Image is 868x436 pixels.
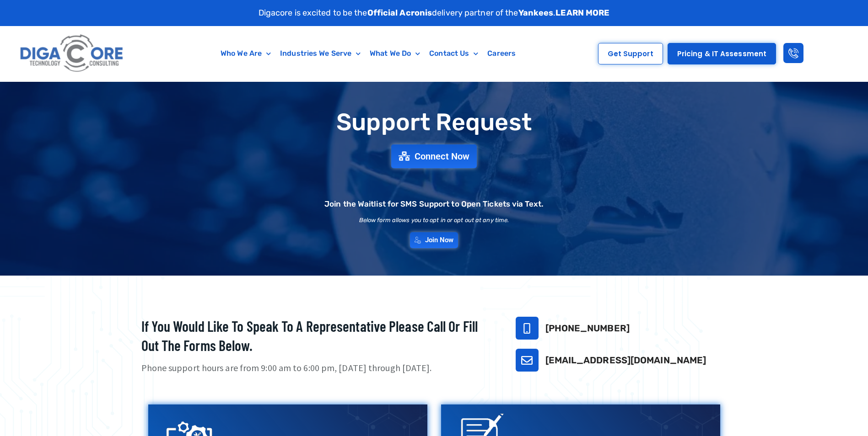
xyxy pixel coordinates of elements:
a: Join Now [410,232,458,248]
a: support@digacore.com [516,349,539,372]
a: Careers [483,43,520,64]
a: Who We Are [216,43,275,64]
strong: Yankees [518,8,554,18]
h2: Join the Waitlist for SMS Support to Open Tickets via Text. [324,200,544,208]
p: Phone support hours are from 9:00 am to 6:00 pm, [DATE] through [DATE]. [141,362,493,375]
span: Join Now [425,237,454,244]
nav: Menu [171,43,566,64]
p: Digacore is excited to be the delivery partner of the . [259,7,610,19]
a: What We Do [365,43,425,64]
a: 732-646-5725 [516,317,539,340]
a: Industries We Serve [275,43,365,64]
span: Pricing & IT Assessment [677,50,766,57]
a: [EMAIL_ADDRESS][DOMAIN_NAME] [545,355,706,366]
strong: Official Acronis [367,8,432,18]
a: [PHONE_NUMBER] [545,323,630,334]
a: Pricing & IT Assessment [668,43,776,64]
span: Connect Now [415,152,469,161]
a: Connect Now [391,144,477,168]
h1: Support Request [119,109,750,135]
span: Get Support [608,50,653,57]
img: Digacore logo 1 [17,31,127,77]
h2: Below form allows you to opt in or opt out at any time. [359,217,509,223]
a: Contact Us [425,43,483,64]
a: Get Support [598,43,663,64]
a: LEARN MORE [555,8,609,18]
h2: If you would like to speak to a representative please call or fill out the forms below. [141,317,493,355]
